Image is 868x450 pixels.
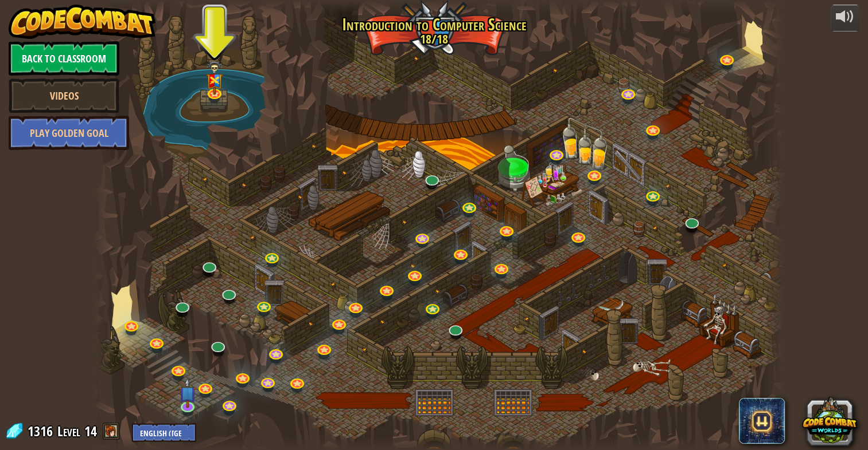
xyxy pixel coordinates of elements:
[831,5,859,31] button: Adjust volume
[9,41,119,76] a: Back to Classroom
[205,60,223,95] img: level-banner-multiplayer.png
[179,377,197,408] img: level-banner-unstarted-subscriber.png
[57,422,80,441] span: Level
[9,5,155,39] img: CodeCombat - Learn how to code by playing a game
[9,78,119,113] a: Videos
[84,422,97,440] span: 14
[9,116,129,150] a: Play Golden Goal
[28,422,56,440] span: 1316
